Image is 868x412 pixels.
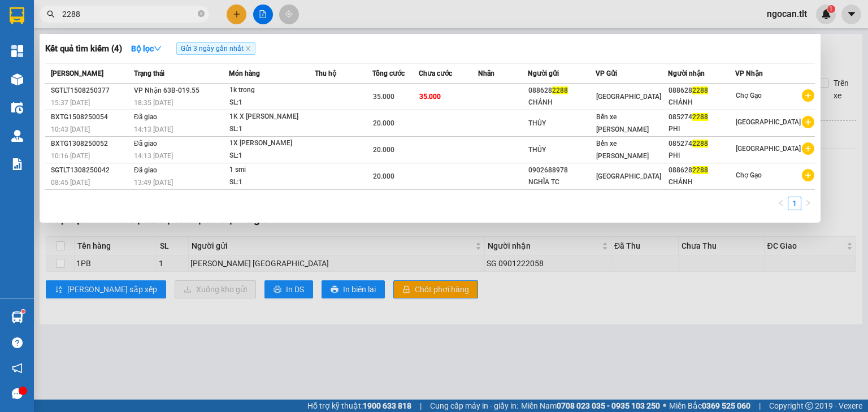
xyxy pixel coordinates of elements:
[229,150,314,162] div: SL: 1
[528,70,559,77] span: Người gửi
[134,152,173,160] span: 14:13 [DATE]
[51,85,131,97] div: SGTLT1508250377
[802,169,814,181] span: plus-circle
[134,125,173,133] span: 14:13 [DATE]
[774,197,788,210] button: left
[11,311,23,323] img: warehouse-icon
[736,145,801,153] span: [GEOGRAPHIC_DATA]
[669,111,735,123] div: 085274
[692,113,708,121] span: 2288
[62,8,196,20] input: Tìm tên, số ĐT hoặc mã đơn
[669,176,735,188] div: CHÁNH
[372,70,405,77] span: Tổng cước
[778,200,784,206] span: left
[692,166,708,174] span: 2288
[788,197,801,210] li: 1
[528,164,595,176] div: 0902688978
[692,86,708,94] span: 2288
[596,93,661,101] span: [GEOGRAPHIC_DATA]
[51,99,90,107] span: 15:37 [DATE]
[229,111,314,123] div: 1K X [PERSON_NAME]
[315,70,336,77] span: Thu hộ
[229,123,314,136] div: SL: 1
[668,70,705,77] span: Người nhận
[51,152,90,160] span: 10:16 [DATE]
[51,70,103,77] span: [PERSON_NAME]
[419,70,452,77] span: Chưa cước
[134,70,164,77] span: Trạng thái
[669,150,735,162] div: PHI
[134,179,173,187] span: 13:49 [DATE]
[134,99,173,107] span: 18:35 [DATE]
[805,200,811,206] span: right
[198,9,205,20] span: close-circle
[11,130,23,142] img: warehouse-icon
[51,111,131,123] div: BXTG1508250054
[692,140,708,148] span: 2288
[373,146,394,154] span: 20.000
[478,70,494,77] span: Nhãn
[669,97,735,109] div: CHÁNH
[122,40,171,58] button: Bộ lọcdown
[51,164,131,176] div: SGTLT1308250042
[11,102,23,114] img: warehouse-icon
[736,118,801,126] span: [GEOGRAPHIC_DATA]
[134,113,157,121] span: Đã giao
[6,81,251,111] div: Chợ Gạo
[134,140,157,148] span: Đã giao
[53,54,206,73] text: CGTLT1508250066
[736,171,762,179] span: Chợ Gạo
[528,176,595,188] div: NGHĨA TC
[596,113,649,133] span: Bến xe [PERSON_NAME]
[176,42,255,55] span: Gửi 3 ngày gần nhất
[45,43,122,55] h3: Kết quả tìm kiếm ( 4 )
[552,86,568,94] span: 2288
[12,363,23,374] span: notification
[528,97,595,109] div: CHÁNH
[12,337,23,348] span: question-circle
[134,86,199,94] span: VP Nhận 63B-019.55
[11,45,23,57] img: dashboard-icon
[229,97,314,109] div: SL: 1
[12,388,23,399] span: message
[596,140,649,160] span: Bến xe [PERSON_NAME]
[21,310,25,313] sup: 1
[245,46,251,51] span: close
[419,93,441,101] span: 35.000
[528,118,595,129] div: THỦY
[528,144,595,156] div: THỦY
[774,197,788,210] li: Previous Page
[802,142,814,155] span: plus-circle
[229,137,314,150] div: 1X [PERSON_NAME]
[131,44,162,53] strong: Bộ lọc
[11,158,23,170] img: solution-icon
[51,179,90,187] span: 08:45 [DATE]
[669,123,735,135] div: PHI
[11,73,23,85] img: warehouse-icon
[373,172,394,180] span: 20.000
[229,176,314,189] div: SL: 1
[669,164,735,176] div: 088628
[154,45,162,53] span: down
[736,92,762,99] span: Chợ Gạo
[788,197,801,210] a: 1
[802,89,814,102] span: plus-circle
[801,197,815,210] button: right
[51,125,90,133] span: 10:43 [DATE]
[229,70,260,77] span: Món hàng
[51,138,131,150] div: BXTG1308250052
[134,166,157,174] span: Đã giao
[10,7,24,24] img: logo-vxr
[735,70,763,77] span: VP Nhận
[229,164,314,176] div: 1 smi
[802,116,814,128] span: plus-circle
[229,84,314,97] div: 1k trong
[596,70,617,77] span: VP Gửi
[198,10,205,17] span: close-circle
[801,197,815,210] li: Next Page
[669,85,735,97] div: 088628
[373,119,394,127] span: 20.000
[669,138,735,150] div: 085274
[47,10,55,18] span: search
[596,172,661,180] span: [GEOGRAPHIC_DATA]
